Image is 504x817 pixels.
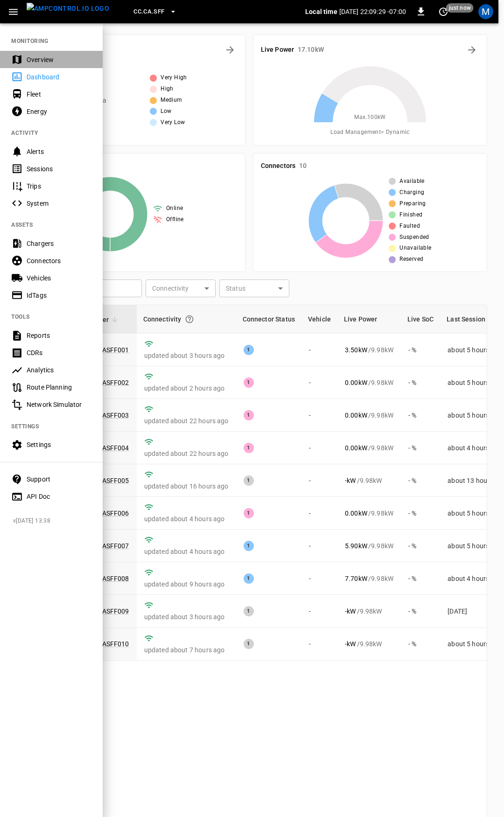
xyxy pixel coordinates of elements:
span: v [DATE] 13:38 [13,517,95,526]
button: set refresh interval [436,4,451,19]
div: Fleet [27,90,91,99]
div: API Doc [27,492,91,501]
img: ampcontrol.io logo [27,3,109,14]
p: Local time [305,7,337,16]
div: Network Simulator [27,400,91,409]
div: CDRs [27,348,91,357]
span: CC.CA.SFF [133,7,164,17]
div: Trips [27,182,91,191]
div: Sessions [27,164,91,174]
div: IdTags [27,291,91,300]
span: just now [446,3,474,13]
p: [DATE] 22:09:29 -07:00 [339,7,406,16]
div: Settings [27,440,91,449]
div: Reports [27,331,91,340]
div: profile-icon [478,4,493,19]
div: Energy [27,107,91,116]
div: Chargers [27,239,91,248]
div: System [27,199,91,208]
div: Dashboard [27,72,91,82]
div: Connectors [27,256,91,265]
div: Overview [27,55,91,64]
div: Analytics [27,365,91,375]
div: Vehicles [27,273,91,283]
div: Route Planning [27,383,91,392]
div: Support [27,475,91,484]
div: Alerts [27,147,91,156]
